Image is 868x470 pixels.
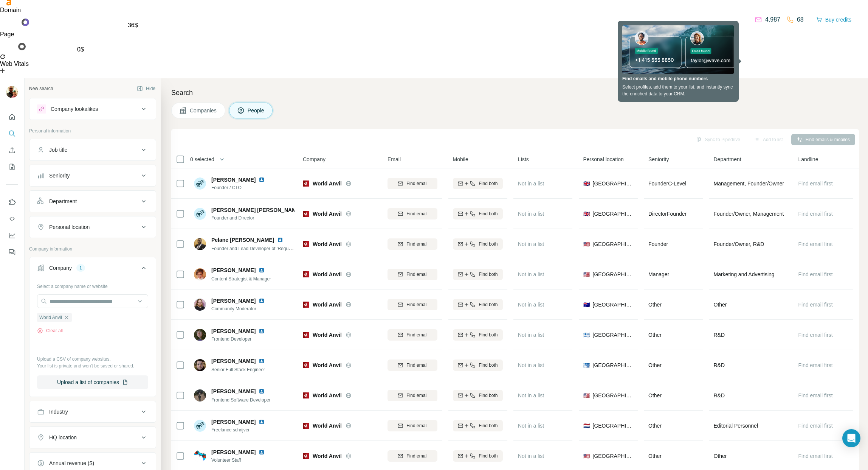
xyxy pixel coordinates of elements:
[6,245,18,259] button: Feedback
[49,408,68,416] div: Industry
[211,297,256,305] span: [PERSON_NAME]
[479,301,498,308] span: Find both
[648,453,662,459] span: Other
[29,44,41,50] a: rp0
[406,453,427,459] span: Find email
[593,301,633,308] span: [GEOGRAPHIC_DATA]
[4,19,29,26] a: dr61
[406,422,427,429] span: Find email
[798,241,833,247] span: Find email first
[593,452,633,460] span: [GEOGRAPHIC_DATA]
[58,19,66,25] span: rp
[479,422,498,429] span: Find both
[406,180,427,187] span: Find email
[406,210,427,217] span: Find email
[37,327,63,334] button: Clear all
[313,422,342,430] span: World Anvil
[60,44,70,50] span: kw
[303,332,309,338] img: Logo of World Anvil
[648,332,662,338] span: Other
[29,85,53,92] div: New search
[303,453,309,459] img: Logo of World Anvil
[518,453,544,459] span: Not in a list
[387,329,437,341] button: Find email
[593,271,633,278] span: [GEOGRAPHIC_DATA]
[71,44,74,50] span: 0
[406,301,427,308] span: Find email
[648,423,662,429] span: Other
[49,434,77,441] div: HQ location
[593,392,633,399] span: [GEOGRAPHIC_DATA]
[29,428,156,447] button: HQ location
[798,332,833,338] span: Find email first
[387,178,437,189] button: Find email
[453,329,503,341] button: Find both
[313,301,342,308] span: World Anvil
[313,361,342,369] span: World Anvil
[798,271,833,277] span: Find email first
[37,280,148,290] div: Select a company name or website
[194,238,206,250] img: Avatar
[76,265,85,271] div: 1
[14,19,20,25] span: 61
[593,210,633,218] span: [GEOGRAPHIC_DATA]
[41,19,55,25] span: 280K
[211,426,274,433] span: Freelance schrijver
[798,423,833,429] span: Find email first
[211,457,274,464] span: Volunteer Staff
[54,44,57,50] span: 0
[29,246,156,252] p: Company information
[211,266,256,274] span: [PERSON_NAME]
[714,271,775,278] span: Marketing and Advertising
[32,19,55,25] a: ar280K
[583,301,590,308] span: 🇦🇺
[303,271,309,277] img: Logo of World Anvil
[387,450,437,462] button: Find email
[194,329,206,341] img: Avatar
[194,208,206,220] img: Avatar
[453,178,503,189] button: Find both
[51,105,98,113] div: Company lookalikes
[44,44,57,50] a: rd0
[453,360,503,371] button: Find both
[518,241,544,247] span: Not in a list
[714,331,725,339] span: R&D
[49,223,90,231] div: Personal location
[49,459,94,467] div: Annual revenue ($)
[68,19,80,25] span: 7.3K
[583,210,590,218] span: 🇬🇧
[303,211,309,217] img: Logo of World Anvil
[132,83,161,94] button: Hide
[518,423,544,429] span: Not in a list
[29,141,156,159] button: Job title
[593,180,633,187] span: [GEOGRAPHIC_DATA]
[583,392,590,399] span: 🇺🇸
[453,420,503,431] button: Find both
[583,361,590,369] span: 🇬🇷
[6,143,18,157] button: Enrich CSV
[583,180,590,187] span: 🇬🇧
[194,420,206,432] img: Avatar
[108,19,117,25] span: kw
[29,100,156,118] button: Company lookalikes
[6,110,18,124] button: Quick start
[44,44,53,50] span: rd
[49,146,67,154] div: Job title
[798,302,833,308] span: Find email first
[211,305,274,312] span: Community Moderator
[211,215,294,221] span: Founder and Director
[798,453,833,459] span: Find email first
[303,423,309,429] img: Logo of World Anvil
[211,367,265,372] span: Senior Full Stack Engineer
[211,388,256,395] span: [PERSON_NAME]
[714,180,784,187] span: Management, Founder/Owner
[37,375,148,389] button: Upload a list of companies
[593,240,633,248] span: [GEOGRAPHIC_DATA]
[518,302,544,308] span: Not in a list
[714,392,725,399] span: R&D
[77,39,84,45] span: st
[194,359,206,371] img: Avatar
[32,19,40,25] span: ar
[518,392,544,398] span: Not in a list
[479,180,498,187] span: Find both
